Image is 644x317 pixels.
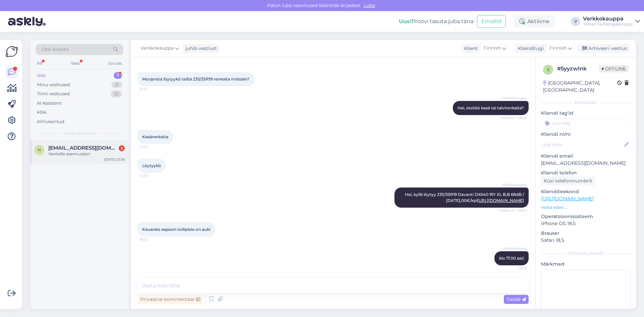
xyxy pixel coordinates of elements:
span: 16:03 [140,237,165,242]
b: Uus! [399,18,412,24]
span: 16:15 [501,266,527,271]
div: Kõik [37,109,47,116]
span: Hei, etsitkö kesä tai talvirenkaita? [458,105,524,110]
span: Verkkokauppa [141,45,174,52]
div: Arhiveeritud [37,118,64,125]
span: n [38,147,41,152]
div: Privaatne kommentaar [138,295,203,304]
div: 2 [119,145,125,151]
span: 14:27 [140,144,165,149]
p: Kliendi tag'id [541,110,631,117]
p: Operatsioonisüsteem [541,213,631,220]
span: Uued vestlused [64,130,95,136]
span: Offline [599,65,629,72]
span: Luba [362,2,377,8]
div: Klient [462,45,478,52]
div: [PERSON_NAME] [541,251,631,257]
p: Klienditeekond [541,188,631,195]
div: Verkkokauppa [583,16,633,21]
a: VerkkokauppaTeinari Oy/Rengaskirppis [583,16,640,27]
span: klo 17.00 asti [499,256,524,261]
div: 21 [111,82,122,88]
div: AI Assistent [37,100,62,107]
div: Minu vestlused [37,82,70,88]
a: [URL][DOMAIN_NAME] [541,196,594,202]
div: # 5yyzwlnk [557,65,599,73]
span: 14:13 [140,87,165,92]
div: Socials [107,59,123,68]
div: Kliendi info [541,100,631,106]
div: Tiimi vestlused [37,91,70,97]
div: Vanteille asennusken [48,151,125,157]
span: Verkkokauppa [501,96,527,101]
p: Kliendi telefon [541,169,631,176]
img: Askly Logo [5,45,18,58]
div: Arhiveeri vestlus [578,44,630,53]
span: Verkkokauppa [501,182,527,187]
input: Lisa nimi [541,141,623,148]
button: Emailid [477,15,506,28]
input: Lisa tag [541,118,631,128]
p: Märkmed [541,261,631,268]
div: V [571,17,580,26]
p: [EMAIL_ADDRESS][DOMAIN_NAME] [541,160,631,167]
div: Klienditugi [515,45,544,52]
div: Teinari Oy/Rengaskirppis [583,21,633,27]
span: 14:37 [140,173,165,178]
span: 5 [547,67,549,72]
div: Uus [37,72,46,79]
p: iPhone OS 18.5 [541,220,631,227]
span: ninaalisatuominen@gmail.com [48,145,118,151]
div: [DATE] 21:39 [104,157,125,162]
div: Küsi telefoninumbrit [541,176,595,186]
a: [URL][DOMAIN_NAME] [477,198,524,203]
p: Kliendi nimi [541,131,631,138]
span: Löytyykö [142,163,161,168]
div: 32 [111,91,122,97]
div: juhib vestlust [183,45,217,52]
div: Aktiivne [514,15,555,28]
p: Brauser [541,230,631,237]
div: Web [69,59,81,68]
p: Vaata edasi ... [541,204,631,210]
p: Safari 18.5 [541,237,631,244]
span: Finnish [549,45,567,52]
span: Saada [506,296,526,302]
span: Morjensta löytyykö teiltä 235/35R19 renkaita mistään? [142,76,250,82]
div: [GEOGRAPHIC_DATA], [GEOGRAPHIC_DATA] [543,80,617,94]
div: Proovi tasuta juba täna: [399,17,474,25]
p: Kliendi email [541,153,631,160]
span: Kesärenkaita [142,134,168,139]
span: Verkkokauppa [501,246,527,251]
span: Nähtud ✓ 14:23 [500,115,527,120]
span: Hei, kyllä löytyy 235/35R19 Davanti DX640 91Y XL B,B 68dB / [DATE],00€/kpl [405,192,525,203]
span: Kauanko espoon toilipiste on auki [142,227,210,232]
div: All [36,59,43,68]
span: Nähtud ✓ 15:54 [500,208,527,213]
span: Finnish [484,45,501,52]
span: Otsi kliente [42,46,68,53]
div: 1 [114,72,122,79]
